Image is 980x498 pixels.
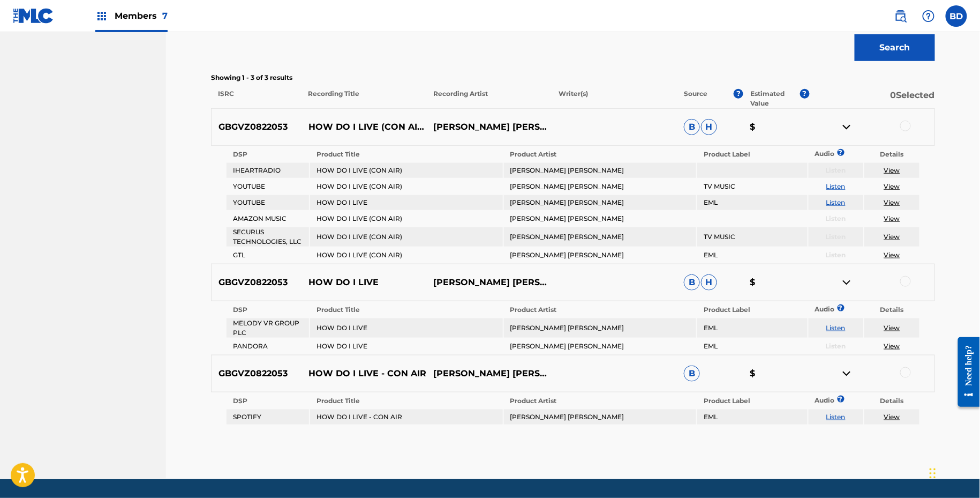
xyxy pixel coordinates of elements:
[227,339,309,354] td: PANDORA
[734,89,743,99] span: ?
[884,413,900,421] a: View
[926,447,980,498] iframe: Chat Widget
[504,163,696,178] td: [PERSON_NAME] [PERSON_NAME]
[504,410,696,425] td: [PERSON_NAME] [PERSON_NAME]
[301,121,427,133] p: HOW DO I LIVE (CON AIR)
[864,393,919,408] th: Details
[864,302,919,317] th: Details
[922,10,935,23] img: help
[684,366,700,382] span: B
[310,393,502,408] th: Product Title
[162,11,168,21] span: 7
[504,302,696,317] th: Product Artist
[809,214,864,224] p: Listen
[809,304,821,314] p: Audio
[227,195,309,210] td: YOUTUBE
[310,302,502,317] th: Product Title
[697,318,807,338] td: EML
[310,147,502,162] th: Product Title
[697,195,807,210] td: EML
[227,248,309,263] td: GTL
[855,34,935,61] button: Search
[697,227,807,247] td: TV MUSIC
[310,195,502,210] td: HOW DO I LIVE
[809,232,864,242] p: Listen
[504,211,696,226] td: [PERSON_NAME] [PERSON_NAME]
[697,339,807,354] td: EML
[301,367,427,380] p: HOW DO I LIVE - CON AIR
[809,396,821,405] p: Audio
[301,89,426,108] p: Recording Title
[697,147,807,162] th: Product Label
[227,211,309,226] td: AMAZON MUSIC
[840,149,841,156] span: ?
[884,251,900,259] a: View
[227,393,309,408] th: DSP
[95,10,108,23] img: Top Rightsholders
[504,318,696,338] td: [PERSON_NAME] [PERSON_NAME]
[809,149,821,159] p: Audio
[310,339,502,354] td: HOW DO I LIVE
[890,5,911,27] a: Public Search
[840,396,841,403] span: ?
[212,367,301,380] p: GBGVZ0822053
[884,324,900,332] a: View
[426,276,552,289] p: [PERSON_NAME] [PERSON_NAME]
[800,89,810,99] span: ?
[684,274,700,291] span: B
[227,318,309,338] td: MELODY VR GROUP PLC
[697,302,807,317] th: Product Label
[743,121,810,133] p: $
[227,227,309,247] td: SECURUS TECHNOLOGIES, LLC
[743,276,810,289] p: $
[310,318,502,338] td: HOW DO I LIVE
[884,198,900,206] a: View
[504,393,696,408] th: Product Artist
[504,248,696,263] td: [PERSON_NAME] [PERSON_NAME]
[809,166,864,175] p: Listen
[310,179,502,194] td: HOW DO I LIVE (CON AIR)
[426,121,552,133] p: [PERSON_NAME] [PERSON_NAME]
[697,179,807,194] td: TV MUSIC
[826,198,846,206] a: Listen
[701,119,717,135] span: H
[115,10,168,22] span: Members
[701,274,717,291] span: H
[697,393,807,408] th: Product Label
[884,342,900,350] a: View
[946,5,967,27] div: User Menu
[310,410,502,425] td: HOW DO I LIVE - CON AIR
[13,8,54,24] img: MLC Logo
[504,339,696,354] td: [PERSON_NAME] [PERSON_NAME]
[697,410,807,425] td: EML
[810,89,935,108] p: 0 Selected
[552,89,677,108] p: Writer(s)
[310,211,502,226] td: HOW DO I LIVE (CON AIR)
[743,367,810,380] p: $
[894,10,907,23] img: search
[227,163,309,178] td: IHEARTRADIO
[227,179,309,194] td: YOUTUBE
[426,367,552,380] p: [PERSON_NAME] [PERSON_NAME]
[310,163,502,178] td: HOW DO I LIVE (CON AIR)
[884,182,900,190] a: View
[504,227,696,247] td: [PERSON_NAME] [PERSON_NAME]
[884,166,900,174] a: View
[826,324,846,332] a: Listen
[840,121,853,133] img: contract
[918,5,939,27] div: Help
[212,276,301,289] p: GBGVZ0822053
[884,233,900,241] a: View
[826,413,846,421] a: Listen
[684,89,708,108] p: Source
[840,367,853,380] img: contract
[310,227,502,247] td: HOW DO I LIVE (CON AIR)
[426,89,552,108] p: Recording Artist
[697,248,807,263] td: EML
[950,329,980,415] iframe: Resource Center
[504,195,696,210] td: [PERSON_NAME] [PERSON_NAME]
[684,119,700,135] span: B
[826,182,846,190] a: Listen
